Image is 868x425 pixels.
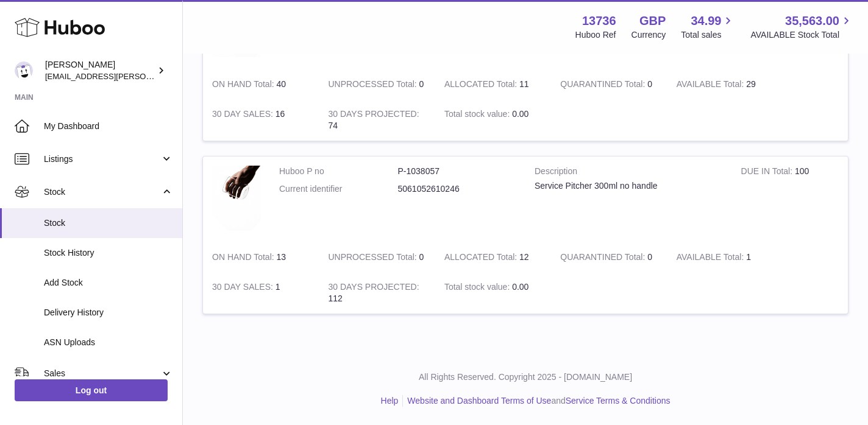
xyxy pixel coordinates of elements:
[398,183,517,195] dd: 5061052610246
[328,282,419,295] strong: 30 DAYS PROJECTED
[647,252,652,262] span: 0
[203,99,319,141] td: 16
[44,247,173,259] span: Stock History
[435,242,551,272] td: 12
[212,109,276,122] strong: 30 DAY SALES
[667,242,783,272] td: 1
[444,109,512,122] strong: Total stock value
[403,395,670,407] li: and
[44,337,173,348] span: ASN Uploads
[203,272,319,314] td: 1
[631,29,666,41] div: Currency
[44,307,173,318] span: Delivery History
[203,242,319,272] td: 13
[328,109,419,122] strong: 30 DAYS PROJECTED
[45,71,244,81] span: [EMAIL_ADDRESS][PERSON_NAME][DOMAIN_NAME]
[319,272,435,314] td: 112
[44,153,160,165] span: Listings
[444,79,519,92] strong: ALLOCATED Total
[407,396,551,406] a: Website and Dashboard Terms of Use
[444,282,512,295] strong: Total stock value
[785,13,839,29] span: 35,563.00
[750,13,853,41] a: 35,563.00 AVAILABLE Stock Total
[444,252,519,265] strong: ALLOCATED Total
[535,166,723,180] strong: Description
[319,242,435,272] td: 0
[319,99,435,141] td: 74
[732,156,848,243] td: 100
[512,109,528,119] span: 0.00
[44,277,173,289] span: Add Stock
[667,69,783,99] td: 29
[639,13,666,29] strong: GBP
[44,121,173,132] span: My Dashboard
[750,29,853,41] span: AVAILABLE Stock Total
[681,13,735,41] a: 34.99 Total sales
[328,79,419,92] strong: UNPROCESSED Total
[212,282,276,295] strong: 30 DAY SALES
[677,252,746,265] strong: AVAILABLE Total
[398,166,517,177] dd: P-1038057
[560,79,647,92] strong: QUARANTINED Total
[203,69,319,99] td: 40
[15,61,33,80] img: horia@orea.uk
[691,13,721,29] span: 34.99
[279,183,398,195] dt: Current identifier
[212,79,277,92] strong: ON HAND Total
[435,69,551,99] td: 11
[566,396,671,406] a: Service Terms & Conditions
[560,252,647,265] strong: QUARANTINED Total
[512,282,528,292] span: 0.00
[677,79,746,92] strong: AVAILABLE Total
[193,371,858,383] p: All Rights Reserved. Copyright 2025 - [DOMAIN_NAME]
[212,166,261,231] img: product image
[535,180,723,192] div: Service Pitcher 300ml no handle
[279,166,398,177] dt: Huboo P no
[381,396,399,406] a: Help
[319,69,435,99] td: 0
[741,166,795,179] strong: DUE IN Total
[44,217,173,229] span: Stock
[212,252,277,265] strong: ON HAND Total
[575,29,616,41] div: Huboo Ref
[45,59,155,82] div: [PERSON_NAME]
[44,186,160,198] span: Stock
[681,29,735,41] span: Total sales
[44,368,160,379] span: Sales
[15,379,168,401] a: Log out
[647,79,652,89] span: 0
[328,252,419,265] strong: UNPROCESSED Total
[582,13,616,29] strong: 13736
